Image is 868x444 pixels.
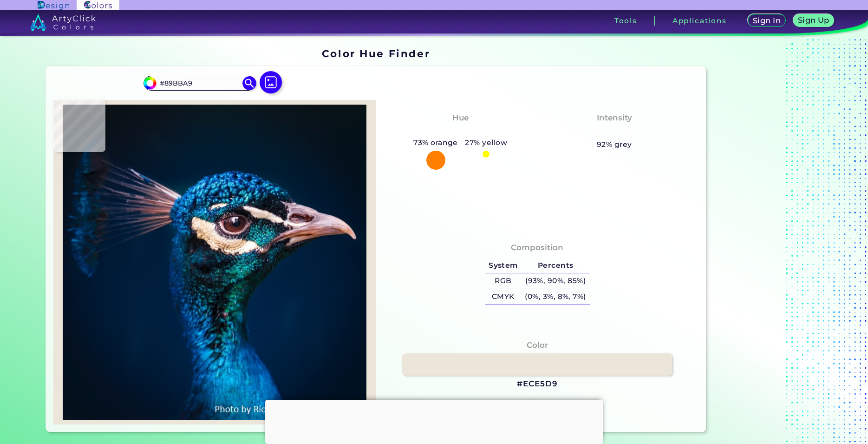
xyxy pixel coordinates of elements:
[522,258,590,273] h5: Percents
[597,111,632,125] h4: Intensity
[511,241,563,254] h4: Composition
[485,273,521,289] h5: RGB
[750,15,784,27] a: Sign In
[581,126,647,137] h3: Almost None
[38,1,69,10] img: ArtyClick Design logo
[30,14,96,31] img: logo_artyclick_colors_white.svg
[527,338,548,352] h4: Color
[418,126,503,137] h3: Yellowish Orange
[157,77,243,89] input: type color..
[710,45,826,436] iframe: Advertisement
[260,71,282,93] img: icon picture
[410,137,462,149] h5: 73% orange
[485,258,521,273] h5: System
[597,139,632,151] h5: 92% grey
[795,15,832,27] a: Sign Up
[672,17,727,24] h3: Applications
[517,378,557,390] h3: #ECE5D9
[462,137,511,149] h5: 27% yellow
[242,76,256,90] img: icon search
[522,273,590,289] h5: (93%, 90%, 85%)
[265,400,603,442] iframe: Advertisement
[485,289,521,305] h5: CMYK
[614,17,637,24] h3: Tools
[522,289,590,305] h5: (0%, 3%, 8%, 7%)
[452,111,469,125] h4: Hue
[799,17,828,24] h5: Sign Up
[58,105,372,420] img: img_pavlin.jpg
[754,17,780,24] h5: Sign In
[322,46,430,60] h1: Color Hue Finder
